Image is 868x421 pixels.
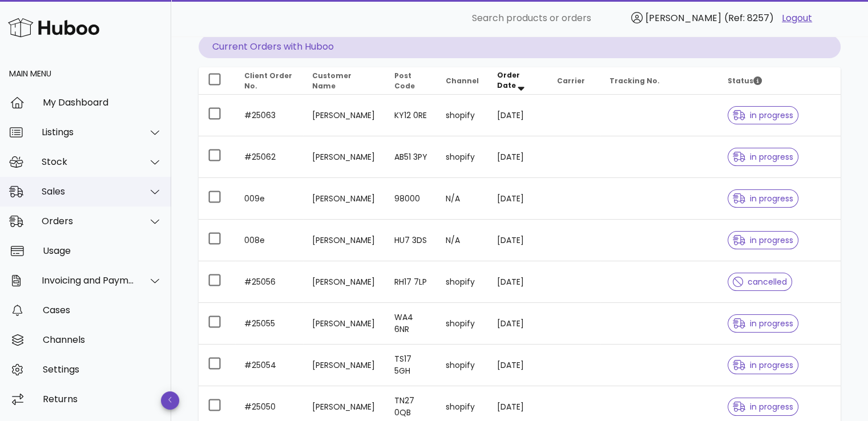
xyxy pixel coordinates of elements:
[42,127,135,137] div: Listings
[8,15,99,40] img: Huboo Logo
[303,95,385,136] td: [PERSON_NAME]
[488,67,548,95] th: Order Date: Sorted descending. Activate to remove sorting.
[199,35,841,58] p: Current Orders with Huboo
[437,345,488,386] td: shopify
[557,76,585,86] span: Carrier
[733,403,793,411] span: in progress
[782,11,812,25] a: Logout
[43,245,162,256] div: Usage
[437,136,488,178] td: shopify
[437,261,488,303] td: shopify
[235,261,303,303] td: #25056
[235,67,303,95] th: Client Order No.
[303,220,385,261] td: [PERSON_NAME]
[733,195,793,203] span: in progress
[385,220,436,261] td: HU7 3DS
[488,345,548,386] td: [DATE]
[394,71,414,91] span: Post Code
[728,76,762,86] span: Status
[385,67,436,95] th: Post Code
[548,67,600,95] th: Carrier
[488,178,548,220] td: [DATE]
[718,67,841,95] th: Status
[385,136,436,178] td: AB51 3PY
[43,97,162,108] div: My Dashboard
[609,76,660,86] span: Tracking No.
[488,95,548,136] td: [DATE]
[303,345,385,386] td: [PERSON_NAME]
[235,178,303,220] td: 009e
[303,136,385,178] td: [PERSON_NAME]
[446,76,479,86] span: Channel
[235,95,303,136] td: #25063
[488,303,548,345] td: [DATE]
[42,186,135,197] div: Sales
[488,136,548,178] td: [DATE]
[733,278,787,286] span: cancelled
[43,334,162,345] div: Channels
[385,95,436,136] td: KY12 0RE
[645,11,721,25] span: [PERSON_NAME]
[303,261,385,303] td: [PERSON_NAME]
[733,111,793,119] span: in progress
[42,275,135,286] div: Invoicing and Payments
[437,95,488,136] td: shopify
[497,70,520,90] span: Order Date
[43,305,162,315] div: Cases
[235,220,303,261] td: 008e
[303,303,385,345] td: [PERSON_NAME]
[724,11,774,25] span: (Ref: 8257)
[488,261,548,303] td: [DATE]
[42,156,135,167] div: Stock
[312,71,352,91] span: Customer Name
[437,178,488,220] td: N/A
[488,220,548,261] td: [DATE]
[303,178,385,220] td: [PERSON_NAME]
[43,364,162,375] div: Settings
[244,71,292,91] span: Client Order No.
[235,303,303,345] td: #25055
[385,261,436,303] td: RH17 7LP
[385,345,436,386] td: TS17 5GH
[733,319,793,327] span: in progress
[42,216,135,226] div: Orders
[235,345,303,386] td: #25054
[733,153,793,161] span: in progress
[437,67,488,95] th: Channel
[385,303,436,345] td: WA4 6NR
[733,236,793,244] span: in progress
[437,303,488,345] td: shopify
[235,136,303,178] td: #25062
[303,67,385,95] th: Customer Name
[600,67,718,95] th: Tracking No.
[437,220,488,261] td: N/A
[733,361,793,369] span: in progress
[43,394,162,404] div: Returns
[385,178,436,220] td: 98000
